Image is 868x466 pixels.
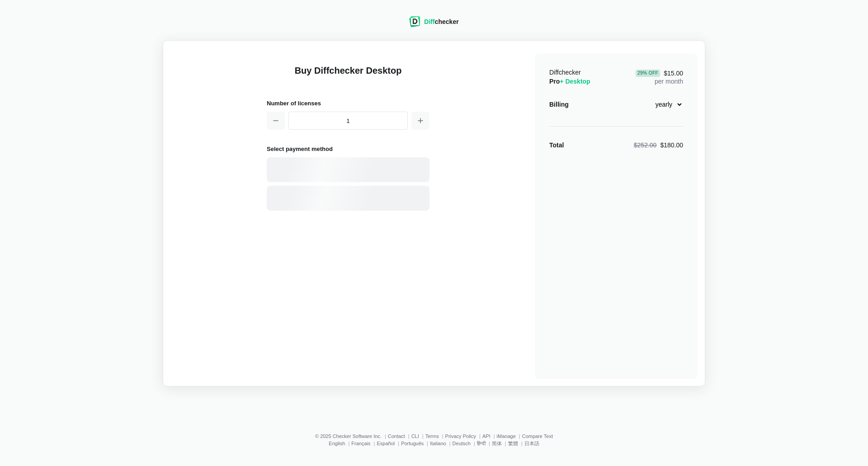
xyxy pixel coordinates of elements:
[492,441,502,446] a: 简体
[388,433,405,439] a: Contact
[409,21,458,28] a: Diffchecker logoDiffchecker
[377,441,395,446] a: Español
[288,112,408,130] input: 1
[351,441,370,446] a: Français
[430,441,446,446] a: Italiano
[549,141,564,149] strong: Total
[315,433,388,439] li: © 2025 Checker Software Inc.
[560,78,590,85] span: + Desktop
[267,144,429,154] h2: Select payment method
[445,433,476,439] a: Privacy Policy
[522,433,553,439] a: Compare Text
[634,141,657,149] span: $252.00
[267,64,429,88] h1: Buy Diffchecker Desktop
[636,70,660,77] div: 29 % Off
[636,68,683,86] div: per month
[424,17,458,26] div: checker
[549,78,590,85] span: Pro
[267,99,429,108] h2: Number of licenses
[411,433,419,439] a: CLI
[453,441,471,446] a: Deutsch
[424,18,434,25] span: Diff
[549,69,581,76] span: Diffchecker
[524,441,539,446] a: 日本語
[425,433,439,439] a: Terms
[636,70,683,77] span: $15.00
[497,433,516,439] a: iManage
[329,441,345,446] a: English
[477,441,486,446] a: हिन्दी
[482,433,491,439] a: API
[401,441,424,446] a: Português
[634,141,683,150] div: $180.00
[409,16,420,27] img: Diffchecker logo
[508,441,518,446] a: 繁體
[549,100,569,109] div: Billing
